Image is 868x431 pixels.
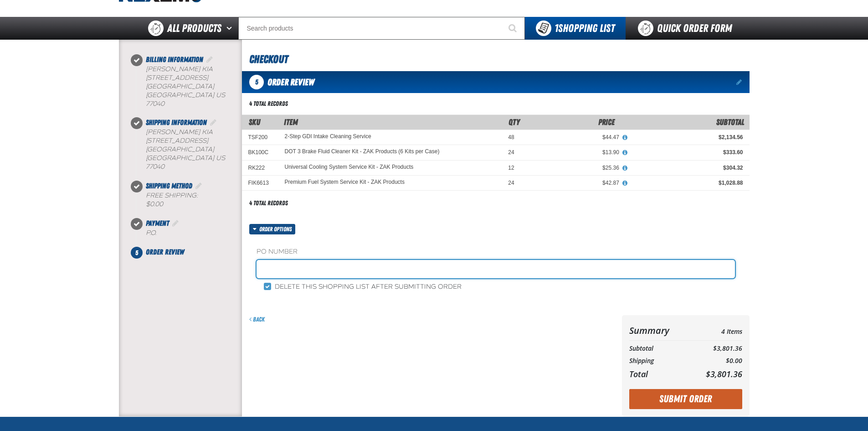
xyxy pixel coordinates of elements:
[527,134,619,141] div: $44.47
[137,218,242,247] li: Payment. Step 4 of 5. Completed
[146,229,242,238] div: P.O.
[146,137,208,145] span: [STREET_ADDRESS]
[146,248,184,256] span: Order Review
[706,369,742,379] span: $3,801.36
[194,182,203,190] a: Edit Shipping Method
[619,164,631,172] button: View All Prices for Universal Cooling System Service Kit - ZAK Products
[131,247,143,259] span: 5
[146,100,164,108] bdo: 77040
[527,164,619,171] div: $25.36
[716,117,744,127] span: Subtotal
[688,343,742,355] td: $3,801.36
[137,54,242,117] li: Billing Information. Step 1 of 5. Completed
[632,134,743,141] div: $2,134.56
[629,322,688,338] th: Summary
[264,283,271,290] input: Delete this shopping list after submitting order
[264,283,462,291] label: Delete this shopping list after submitting order
[688,322,742,338] td: 4 Items
[249,117,260,127] a: SKU
[216,91,225,99] span: US
[555,22,558,35] strong: 1
[632,164,743,171] div: $304.32
[130,54,242,258] nav: Checkout steps. Current step is Order Review. Step 5 of 5
[257,248,735,256] label: PO Number
[632,179,743,187] div: $1,028.88
[527,149,619,156] div: $13.90
[285,149,440,155] a: DOT 3 Brake Fluid Cleaner Kit - ZAK Products (6 Kits per Case)
[242,145,278,160] td: BK100C
[598,117,615,127] span: Price
[284,117,298,127] span: Item
[629,355,688,367] th: Shipping
[249,99,288,108] div: 4 total records
[146,145,214,153] span: [GEOGRAPHIC_DATA]
[502,17,525,40] button: Start Searching
[242,175,278,190] td: FIK6613
[146,182,192,190] span: Shipping Method
[285,134,371,140] a: 2-Step GDI Intake Cleaning Service
[209,118,218,127] a: Edit Shipping Information
[137,181,242,218] li: Shipping Method. Step 3 of 5. Completed
[508,180,514,186] span: 24
[146,154,214,162] span: [GEOGRAPHIC_DATA]
[238,17,525,40] input: Search
[146,192,242,209] div: Free Shipping:
[626,17,749,40] a: Quick Order Form
[508,134,514,140] span: 48
[267,77,314,88] span: Order Review
[508,117,520,127] span: Qty
[619,149,631,157] button: View All Prices for DOT 3 Brake Fluid Cleaner Kit - ZAK Products (6 Kits per Case)
[146,83,214,90] span: [GEOGRAPHIC_DATA]
[249,199,288,208] div: 4 total records
[146,91,214,99] span: [GEOGRAPHIC_DATA]
[525,17,626,40] button: You have 1 Shopping List. Open to view details
[285,164,414,171] a: Universal Cooling System Service Kit - ZAK Products
[249,75,264,89] span: 5
[146,65,213,73] span: [PERSON_NAME] Kia
[146,118,207,127] span: Shipping Information
[259,224,295,234] span: Order options
[619,134,631,142] button: View All Prices for 2-Step GDI Intake Cleaning Service
[249,316,265,323] a: Back
[629,389,742,409] button: Submit Order
[619,179,631,187] button: View All Prices for Premium Fuel System Service Kit - ZAK Products
[508,165,514,171] span: 12
[527,179,619,187] div: $42.87
[146,55,203,64] span: Billing Information
[242,160,278,175] td: RK222
[171,219,180,228] a: Edit Payment
[146,200,163,208] strong: $0.00
[688,355,742,367] td: $0.00
[629,343,688,355] th: Subtotal
[285,179,405,186] a: Premium Fuel System Service Kit - ZAK Products
[146,163,164,171] bdo: 77040
[167,20,221,36] span: All Products
[137,117,242,180] li: Shipping Information. Step 2 of 5. Completed
[249,224,296,234] button: Order options
[146,128,213,136] span: [PERSON_NAME] Kia
[146,74,208,82] span: [STREET_ADDRESS]
[555,22,615,35] span: Shopping List
[629,367,688,381] th: Total
[216,154,225,162] span: US
[223,17,238,40] button: Open All Products pages
[632,149,743,156] div: $333.60
[242,130,278,145] td: TSF200
[205,55,214,64] a: Edit Billing Information
[736,79,743,85] a: Edit items
[146,219,169,228] span: Payment
[249,53,288,66] span: Checkout
[137,247,242,258] li: Order Review. Step 5 of 5. Not Completed
[508,149,514,156] span: 24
